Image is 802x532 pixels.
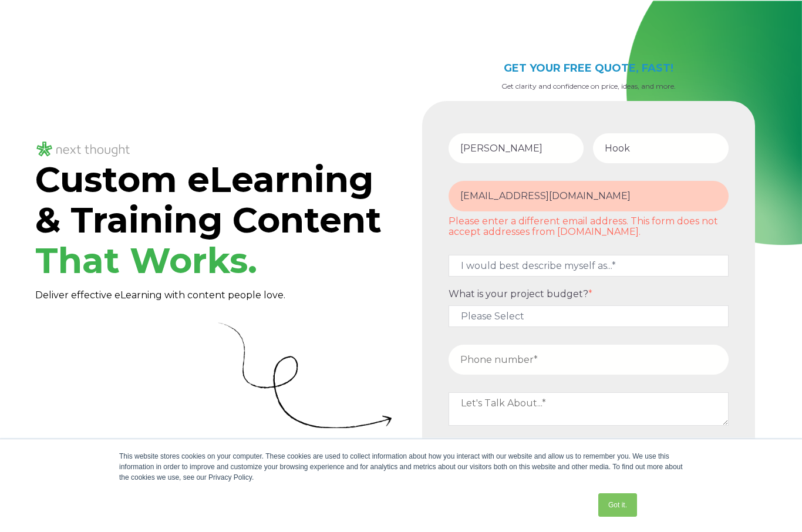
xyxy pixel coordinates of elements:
span: GET YOUR FREE QUOTE, FAST! [504,62,673,75]
input: Phone number* [449,345,729,375]
span: That Works. [35,239,257,282]
span: Custom eLearning & Training Content [35,158,382,282]
div: This website stores cookies on your computer. These cookies are used to collect information about... [119,451,683,483]
span: Get clarity and confidence on price, ideas, and more. [501,82,676,90]
span: Deliver effective eLearning with content people love. [35,289,285,301]
img: NT_Logo_LightMode [35,140,132,159]
a: Got it. [598,493,637,517]
img: Curly Arrow [218,322,392,428]
input: Email Address* [449,181,729,211]
span: What is your project budget? [449,288,588,299]
input: First Name* [449,133,584,163]
input: Last Name* [593,133,729,163]
label: Please enter a different email address. This form does not accept addresses from [DOMAIN_NAME]. [449,216,729,237]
